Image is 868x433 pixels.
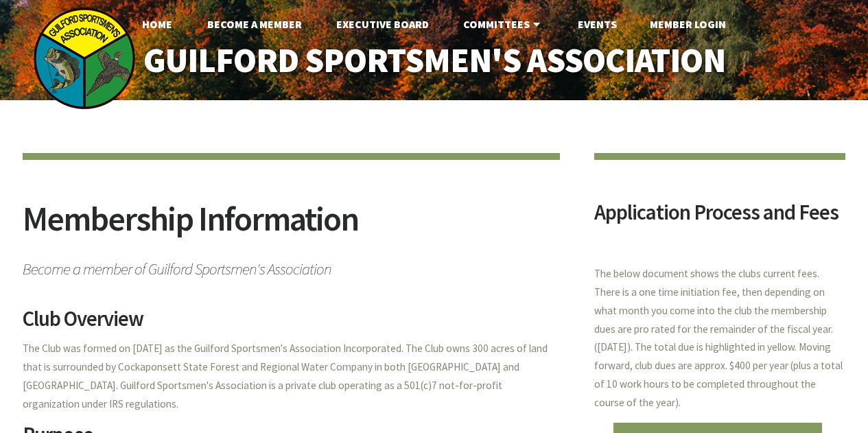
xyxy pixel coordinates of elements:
span: Become a member of Guilford Sportsmen's Association [23,253,560,277]
a: Member Login [639,10,737,38]
a: Become A Member [196,10,313,38]
a: Events [567,10,628,38]
h2: Membership Information [23,202,560,253]
a: Home [131,10,183,38]
a: Guilford Sportsmen's Association [114,32,754,90]
h2: Club Overview [23,308,560,340]
a: Executive Board [325,10,440,38]
a: Committees [452,10,554,38]
img: logo_sm.png [33,7,136,110]
p: The below document shows the clubs current fees. There is a one time initiation fee, then dependi... [594,265,846,412]
p: The Club was formed on [DATE] as the Guilford Sportsmen's Association Incorporated. The Club owns... [23,340,560,413]
h2: Application Process and Fees [594,202,846,233]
